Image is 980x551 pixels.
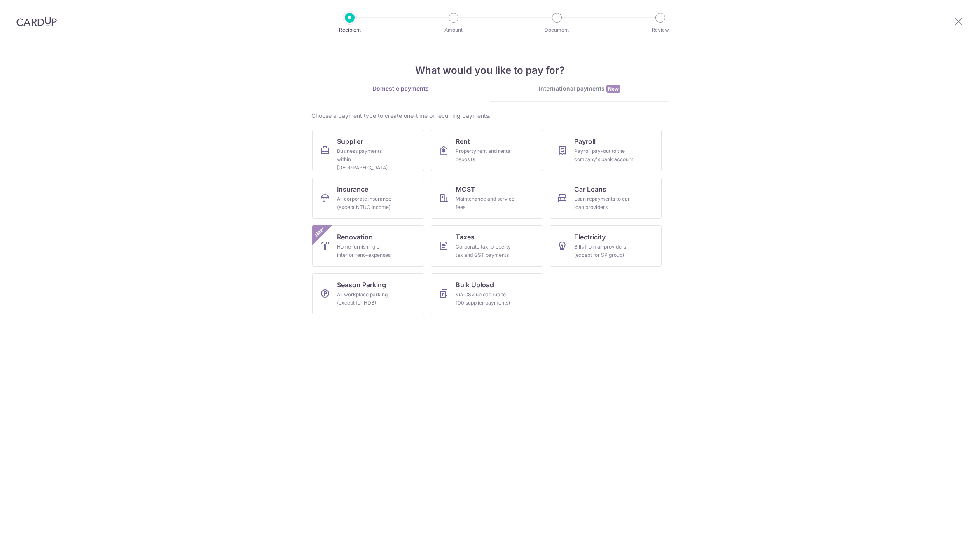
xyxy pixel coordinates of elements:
[337,195,396,211] div: All corporate insurance (except NTUC Income)
[550,225,662,267] a: ElectricityBills from all providers (except for SP group)
[319,26,380,34] p: Recipient
[456,147,515,164] div: Property rent and rental deposits
[606,85,620,93] span: New
[337,243,396,259] div: Home furnishing or interior reno-expenses
[431,130,543,171] a: RentProperty rent and rental deposits
[456,243,515,259] div: Corporate tax, property tax and GST payments
[574,195,634,211] div: Loan repayments to car loan providers
[312,225,424,267] a: RenovationHome furnishing or interior reno-expensesNew
[456,291,515,307] div: Via CSV upload (up to 100 supplier payments)
[337,184,368,194] span: Insurance
[312,273,424,314] a: Season ParkingAll workplace parking (except for HDB)
[337,232,373,242] span: Renovation
[927,526,972,547] iframe: Opens a widget where you can find more information
[456,280,494,290] span: Bulk Upload
[550,130,662,171] a: PayrollPayroll pay-out to the company's bank account
[526,26,587,34] p: Document
[456,232,475,242] span: Taxes
[337,136,363,146] span: Supplier
[550,178,662,219] a: Car LoansLoan repayments to car loan providers
[431,178,543,219] a: MCSTMaintenance and service fees
[423,26,484,34] p: Amount
[574,136,596,146] span: Payroll
[312,225,326,239] span: New
[456,184,475,194] span: MCST
[456,136,470,146] span: Rent
[312,130,424,171] a: SupplierBusiness payments within [GEOGRAPHIC_DATA]
[574,184,606,194] span: Car Loans
[311,84,490,93] div: Domestic payments
[337,280,386,290] span: Season Parking
[630,26,691,34] p: Review
[431,273,543,314] a: Bulk UploadVia CSV upload (up to 100 supplier payments)
[456,195,515,211] div: Maintenance and service fees
[311,112,669,120] div: Choose a payment type to create one-time or recurring payments.
[16,16,57,26] img: CardUp
[337,147,396,172] div: Business payments within [GEOGRAPHIC_DATA]
[574,232,606,242] span: Electricity
[311,63,669,78] h4: What would you like to pay for?
[337,291,396,307] div: All workplace parking (except for HDB)
[431,225,543,267] a: TaxesCorporate tax, property tax and GST payments
[574,147,634,164] div: Payroll pay-out to the company's bank account
[490,84,669,93] div: International payments
[574,243,634,259] div: Bills from all providers (except for SP group)
[312,178,424,219] a: InsuranceAll corporate insurance (except NTUC Income)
